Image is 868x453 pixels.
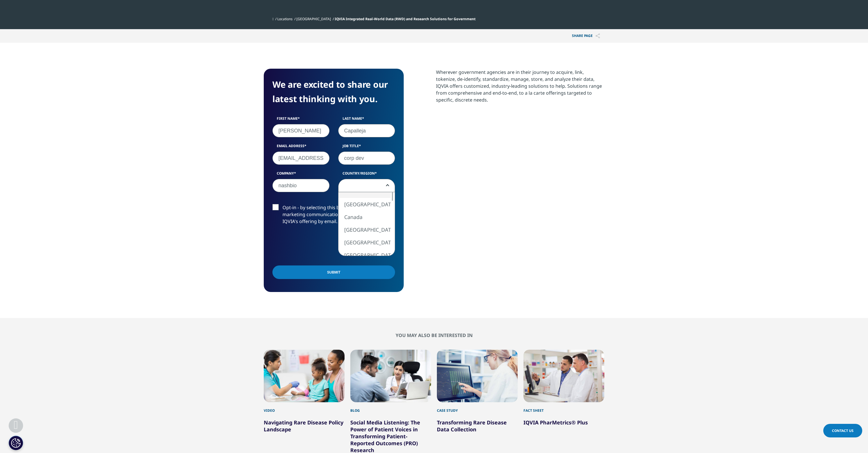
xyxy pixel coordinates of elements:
label: Last Name [338,116,395,124]
div: Fact Sheet [523,402,604,413]
a: IQVIA PharMetrics® Plus [523,419,588,426]
div: Case Study [437,402,518,413]
li: [GEOGRAPHIC_DATA] [338,236,391,249]
button: Cookies Settings [9,436,23,450]
span: Contact Us [832,428,854,433]
button: Share PAGEShare PAGE [568,29,604,43]
h4: We are excited to share our latest thinking with you. [272,77,395,106]
div: Blog [350,402,431,413]
a: Locations [277,16,293,21]
label: Opt-in - by selecting this box, I consent to receiving marketing communications and information a... [272,204,395,228]
label: Email Address [272,143,330,151]
a: Navigating Rare Disease Policy Landscape [264,419,343,433]
a: Transforming Rare Disease Data Collection [437,419,507,433]
h2: You may also be interested in [264,332,604,338]
img: Share PAGE [596,33,600,38]
label: Company [272,171,330,179]
li: [GEOGRAPHIC_DATA] [338,198,391,211]
div: Video [264,402,345,413]
label: First Name [272,116,330,124]
input: Submit [272,265,395,279]
p: Share PAGE [568,29,604,43]
label: Country/Region [338,171,395,179]
iframe: reCAPTCHA [272,234,360,257]
a: [GEOGRAPHIC_DATA] [296,16,331,21]
li: [GEOGRAPHIC_DATA] [338,249,391,261]
p: Wherever government agencies are in their journey to acquire, link, tokenize, de-identify, standa... [436,69,604,108]
a: Contact Us [823,424,862,437]
label: Job Title [338,143,395,151]
li: Canada [338,211,391,223]
li: [GEOGRAPHIC_DATA] [338,223,391,236]
span: IQVIA Integrated Real-World Data (RWD) and Research Solutions for Government [335,16,476,21]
